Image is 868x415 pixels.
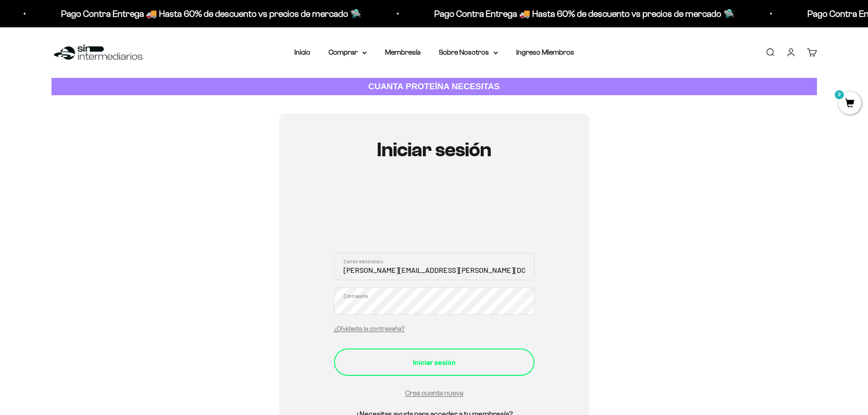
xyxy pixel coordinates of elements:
a: ¿Olvidaste la contraseña? [334,325,405,332]
summary: Comprar [329,46,367,58]
p: Pago Contra Entrega 🚚 Hasta 60% de descuento vs precios de mercado 🛸 [27,6,327,21]
a: Inicio [294,48,310,56]
button: Iniciar sesión [334,348,534,376]
a: CUANTA PROTEÍNA NECESITAS [51,78,817,96]
p: Pago Contra Entrega 🚚 Hasta 60% de descuento vs precios de mercado 🛸 [400,6,700,21]
a: Crea cuenta nueva [405,389,463,397]
a: Ingreso Miembros [516,48,574,56]
div: Iniciar sesión [352,356,516,368]
summary: Sobre Nosotros [439,46,498,58]
strong: CUANTA PROTEÍNA NECESITAS [368,82,500,91]
a: 0 [838,99,861,109]
iframe: Social Login Buttons [334,188,534,242]
a: Membresía [385,48,421,56]
mark: 0 [834,89,845,100]
h1: Iniciar sesión [334,139,534,161]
